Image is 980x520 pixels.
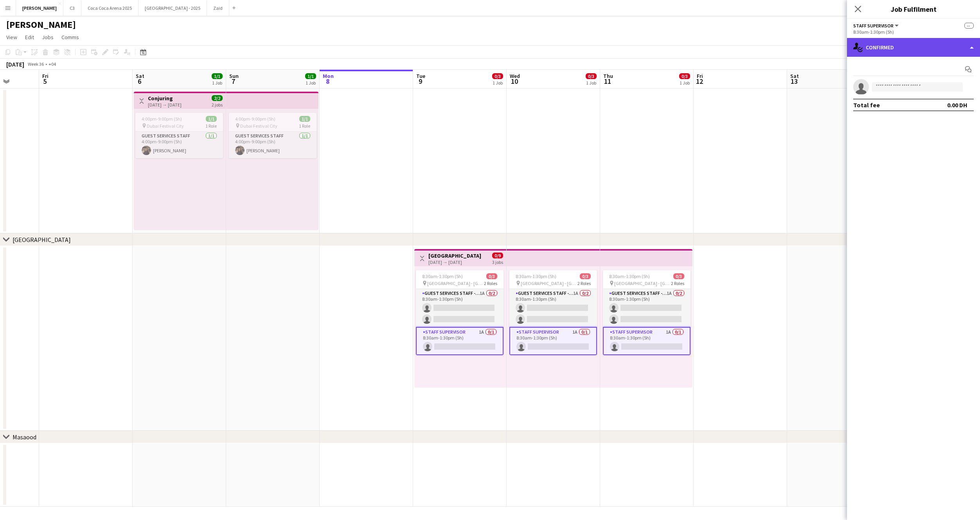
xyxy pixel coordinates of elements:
[516,273,556,279] span: 8:30am-1:30pm (5h)
[428,252,481,259] h3: [GEOGRAPHIC_DATA]
[853,29,974,35] div: 8:30am-1:30pm (5h)
[13,236,71,244] div: [GEOGRAPHIC_DATA]
[228,77,239,86] span: 7
[41,77,49,86] span: 5
[603,327,690,355] app-card-role: Staff Supervisor1A0/18:30am-1:30pm (5h)
[42,34,54,41] span: Jobs
[147,123,184,129] span: Dubai Festival City
[492,73,503,79] span: 0/3
[148,102,182,108] div: [DATE] → [DATE]
[138,0,207,16] button: [GEOGRAPHIC_DATA] - 2025
[6,60,24,68] div: [DATE]
[25,34,34,41] span: Edit
[135,77,144,86] span: 6
[509,77,520,86] span: 10
[229,113,316,158] app-job-card: 4:00pm-9:00pm (5h)1/1 Dubai Festival City1 RoleGuest Services Staff1/14:00pm-9:00pm (5h)[PERSON_N...
[680,80,690,86] div: 1 Job
[509,327,597,355] app-card-role: Staff Supervisor1A0/18:30am-1:30pm (5h)
[603,72,613,79] span: Thu
[6,34,17,41] span: View
[416,72,425,79] span: Tue
[136,72,144,79] span: Sat
[853,23,894,29] span: Staff Supervisor
[964,23,974,29] span: --
[229,132,316,158] app-card-role: Guest Services Staff1/14:00pm-9:00pm (5h)[PERSON_NAME]
[509,270,597,355] app-job-card: 8:30am-1:30pm (5h)0/3 [GEOGRAPHIC_DATA] - [GEOGRAPHIC_DATA]2 RolesGuest Services Staff - Senior1A...
[142,116,182,122] span: 4:00pm-9:00pm (5h)
[521,280,577,286] span: [GEOGRAPHIC_DATA] - [GEOGRAPHIC_DATA]
[580,273,591,279] span: 0/3
[853,101,880,109] div: Total fee
[947,101,967,109] div: 0.00 DH
[148,95,182,102] h3: Conjuring
[235,116,275,122] span: 4:00pm-9:00pm (5h)
[3,32,20,42] a: View
[81,0,138,16] button: Coca Coca Arena 2025
[493,80,503,86] div: 1 Job
[240,123,277,129] span: Dubai Festival City
[428,259,481,265] div: [DATE] → [DATE]
[42,72,49,79] span: Fri
[39,32,57,42] a: Jobs
[422,273,463,279] span: 8:30am-1:30pm (5h)
[212,73,223,79] span: 1/1
[586,80,596,86] div: 1 Job
[509,289,597,327] app-card-role: Guest Services Staff - Senior1A0/28:30am-1:30pm (5h)
[13,433,36,441] div: Masaood
[416,289,503,327] app-card-role: Guest Services Staff - Senior1A0/28:30am-1:30pm (5h)
[49,61,56,67] div: +04
[63,0,81,16] button: C3
[586,73,597,79] span: 0/3
[510,72,520,79] span: Wed
[603,270,690,355] app-job-card: 8:30am-1:30pm (5h)0/3 [GEOGRAPHIC_DATA] - [GEOGRAPHIC_DATA]2 RolesGuest Services Staff - Senior1A...
[299,116,310,122] span: 1/1
[577,280,591,286] span: 2 Roles
[416,327,503,355] app-card-role: Staff Supervisor1A0/18:30am-1:30pm (5h)
[847,4,980,14] h3: Job Fulfilment
[205,123,217,129] span: 1 Role
[484,280,497,286] span: 2 Roles
[789,77,799,86] span: 13
[6,19,76,31] h1: [PERSON_NAME]
[696,77,703,86] span: 12
[486,273,497,279] span: 0/3
[673,273,684,279] span: 0/3
[212,80,222,86] div: 1 Job
[853,23,900,29] button: Staff Supervisor
[416,270,503,355] app-job-card: 8:30am-1:30pm (5h)0/3 [GEOGRAPHIC_DATA] - [GEOGRAPHIC_DATA]2 RolesGuest Services Staff - Senior1A...
[697,72,703,79] span: Fri
[609,273,650,279] span: 8:30am-1:30pm (5h)
[306,80,316,86] div: 1 Job
[847,38,980,57] div: Confirmed
[135,113,223,158] app-job-card: 4:00pm-9:00pm (5h)1/1 Dubai Festival City1 RoleGuest Services Staff1/14:00pm-9:00pm (5h)[PERSON_N...
[207,0,229,16] button: Zaid
[492,258,503,265] div: 3 jobs
[299,123,310,129] span: 1 Role
[135,132,223,158] app-card-role: Guest Services Staff1/14:00pm-9:00pm (5h)[PERSON_NAME]
[305,73,316,79] span: 1/1
[415,77,425,86] span: 9
[16,0,63,16] button: [PERSON_NAME]
[603,289,690,327] app-card-role: Guest Services Staff - Senior1A0/28:30am-1:30pm (5h)
[322,77,334,86] span: 8
[58,32,82,42] a: Comms
[427,280,484,286] span: [GEOGRAPHIC_DATA] - [GEOGRAPHIC_DATA]
[671,280,684,286] span: 2 Roles
[679,73,690,79] span: 0/3
[206,116,217,122] span: 1/1
[492,253,503,258] span: 0/9
[323,72,334,79] span: Mon
[61,34,79,41] span: Comms
[212,95,223,101] span: 2/2
[212,101,223,108] div: 2 jobs
[229,72,239,79] span: Sun
[790,72,799,79] span: Sat
[22,32,37,42] a: Edit
[26,61,45,67] span: Week 36
[602,77,613,86] span: 11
